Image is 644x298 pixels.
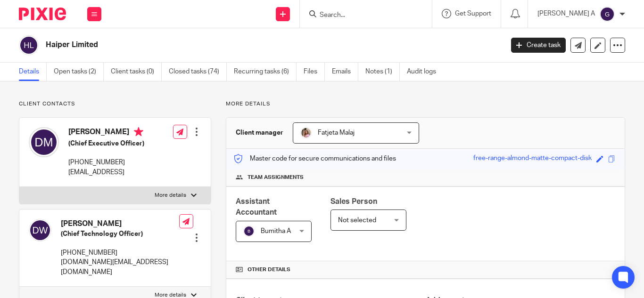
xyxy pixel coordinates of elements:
[455,10,491,17] span: Get Support
[600,7,615,22] img: svg%3E
[330,198,377,205] span: Sales Person
[304,63,325,81] a: Files
[248,174,304,181] span: Team assignments
[300,127,312,138] img: MicrosoftTeams-image%20(5).png
[319,11,404,20] input: Search
[111,63,162,81] a: Client tasks (0)
[19,63,47,81] a: Details
[365,63,400,81] a: Notes (1)
[68,139,144,148] h5: (Chief Executive Officer)
[155,192,186,199] p: More details
[226,100,625,108] p: More details
[54,63,104,81] a: Open tasks (2)
[248,266,290,274] span: Other details
[46,40,407,50] h2: Haiper Limited
[338,217,376,224] span: Not selected
[407,63,443,81] a: Audit logs
[29,127,59,157] img: svg%3E
[61,248,179,258] p: [PHONE_NUMBER]
[61,258,179,277] p: [DOMAIN_NAME][EMAIL_ADDRESS][DOMAIN_NAME]
[68,168,144,177] p: [EMAIL_ADDRESS]
[19,8,66,20] img: Pixie
[19,35,39,55] img: svg%3E
[233,154,396,163] p: Master code for secure communications and files
[236,198,277,216] span: Assistant Accountant
[234,63,297,81] a: Recurring tasks (6)
[61,219,179,229] h4: [PERSON_NAME]
[261,228,291,234] span: Bumitha A
[68,127,144,139] h4: [PERSON_NAME]
[19,100,211,108] p: Client contacts
[318,129,355,136] span: Fatjeta Malaj
[169,63,227,81] a: Closed tasks (74)
[61,229,179,239] h5: (Chief Technology Officer)
[511,38,566,53] a: Create task
[473,153,592,164] div: free-range-almond-matte-compact-disk
[68,158,144,167] p: [PHONE_NUMBER]
[29,219,51,242] img: svg%3E
[134,127,143,137] i: Primary
[332,63,358,81] a: Emails
[243,226,255,237] img: svg%3E
[236,128,283,137] h3: Client manager
[537,9,595,18] p: [PERSON_NAME] A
